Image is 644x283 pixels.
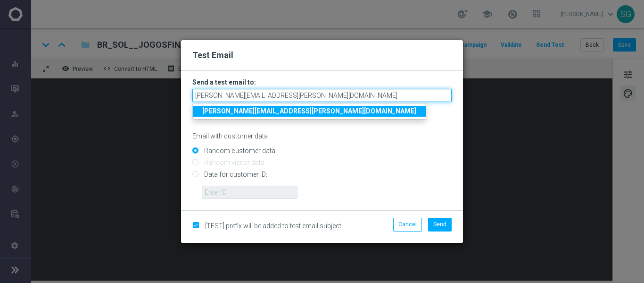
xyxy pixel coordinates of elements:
[192,78,452,86] h3: Send a test email to:
[202,186,297,199] input: Enter ID
[205,222,341,230] span: [TEST] prefix will be added to test email subject
[202,146,275,155] label: Random customer data
[428,218,452,231] button: Send
[192,50,452,61] h2: Test Email
[433,221,446,228] span: Send
[193,106,426,117] a: [PERSON_NAME][EMAIL_ADDRESS][PERSON_NAME][DOMAIN_NAME]
[202,107,416,115] strong: [PERSON_NAME][EMAIL_ADDRESS][PERSON_NAME][DOMAIN_NAME]
[192,132,452,140] p: Email with customer data
[393,218,422,231] button: Cancel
